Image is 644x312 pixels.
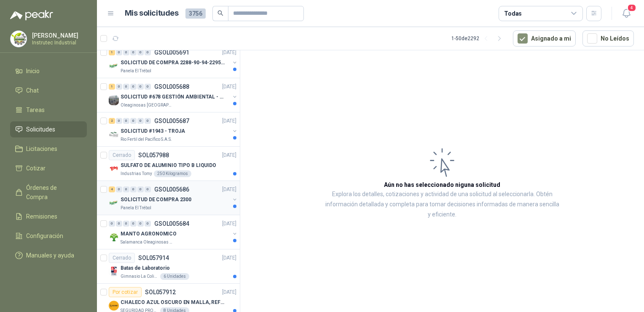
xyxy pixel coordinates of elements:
div: Por cotizar [109,287,142,297]
span: search [217,10,223,16]
p: Panela El Trébol [121,68,151,74]
a: Remisiones [10,208,87,224]
button: Asignado a mi [513,30,576,47]
div: 0 [130,221,137,227]
p: Gimnasio La Colina [121,273,158,280]
div: 0 [130,84,137,90]
a: Solicitudes [10,121,87,137]
p: [DATE] [222,117,236,125]
span: Manuales y ayuda [26,251,74,260]
span: Remisiones [26,212,57,221]
div: 0 [145,49,151,55]
a: 1 0 0 0 0 0 GSOL005691[DATE] Company LogoSOLICITUD DE COMPRA 2288-90-94-2295-96-2301-02-04Panela ... [109,47,238,74]
div: 1 [109,84,115,90]
p: GSOL005691 [154,49,189,55]
img: Company Logo [109,164,119,174]
p: Panela El Trébol [121,205,151,211]
div: 0 [137,221,144,227]
div: 0 [109,221,115,227]
div: 0 [116,118,122,124]
span: Licitaciones [26,144,57,153]
div: 0 [123,118,129,124]
a: Chat [10,82,87,99]
img: Company Logo [11,31,27,47]
a: 0 0 0 0 0 0 GSOL005684[DATE] Company LogoMANTO AGRONOMICOSalamanca Oleaginosas SAS [109,219,238,246]
img: Company Logo [109,301,119,311]
img: Company Logo [109,266,119,276]
img: Logo peakr [10,10,53,20]
div: 0 [137,118,144,124]
div: 0 [145,186,151,192]
p: Batas de Laboratorio [121,264,170,272]
div: 0 [130,49,137,55]
span: Chat [26,86,39,95]
div: 0 [123,186,129,192]
div: Cerrado [109,150,135,160]
div: 0 [123,84,129,90]
p: Salamanca Oleaginosas SAS [121,239,174,246]
a: Tareas [10,102,87,118]
p: [DATE] [222,83,236,91]
a: Licitaciones [10,141,87,157]
span: 4 [627,4,636,12]
div: 0 [123,49,129,55]
p: [DATE] [222,151,236,159]
p: MANTO AGRONOMICO [121,230,177,238]
div: 2 [109,118,115,124]
div: 4 [109,186,115,192]
span: 3756 [185,8,206,19]
p: CHALECO AZUL OSCURO EN MALLA, REFLECTIVO [121,298,225,307]
p: [DATE] [222,220,236,228]
span: Solicitudes [26,125,55,134]
span: Cotizar [26,164,46,173]
a: Órdenes de Compra [10,180,87,205]
p: Instrutec Industrial [32,40,85,45]
div: 1 - 50 de 2292 [451,32,506,45]
a: CerradoSOL057914[DATE] Company LogoBatas de LaboratorioGimnasio La Colina6 Unidades [97,249,240,284]
p: SOLICITUD DE COMPRA 2288-90-94-2295-96-2301-02-04 [121,59,225,67]
p: SOL057912 [145,289,176,295]
p: [DATE] [222,254,236,262]
div: 1 [109,49,115,55]
div: 0 [116,84,122,90]
div: 0 [137,84,144,90]
div: 0 [130,186,137,192]
p: Oleaginosas [GEOGRAPHIC_DATA][PERSON_NAME] [121,102,174,109]
a: 2 0 0 0 0 0 GSOL005687[DATE] Company LogoSOLICITUD #1943 - TROJARio Fertil del Pacífico S.A.S. [109,116,238,143]
a: Configuración [10,228,87,244]
a: Inicio [10,63,87,79]
p: GSOL005684 [154,221,189,227]
div: 0 [116,186,122,192]
span: Configuración [26,231,63,241]
div: 0 [130,118,137,124]
p: [DATE] [222,186,236,194]
div: 0 [116,49,122,55]
div: Todas [504,9,522,18]
div: 0 [145,221,151,227]
h1: Mis solicitudes [125,7,179,19]
a: 4 0 0 0 0 0 GSOL005686[DATE] Company LogoSOLICITUD DE COMPRA 2300Panela El Trébol [109,184,238,211]
p: GSOL005688 [154,84,189,90]
img: Company Logo [109,232,119,242]
p: Industrias Tomy [121,170,152,177]
p: SULFATO DE ALUMINIO TIPO B LIQUIDO [121,161,216,170]
p: [DATE] [222,288,236,296]
a: CerradoSOL057988[DATE] Company LogoSULFATO DE ALUMINIO TIPO B LIQUIDOIndustrias Tomy250 Kilogramos [97,147,240,181]
p: [DATE] [222,49,236,57]
p: Rio Fertil del Pacífico S.A.S. [121,136,172,143]
p: SOL057914 [138,255,169,261]
p: GSOL005687 [154,118,189,124]
div: 250 Kilogramos [154,170,191,177]
p: GSOL005686 [154,186,189,192]
img: Company Logo [109,198,119,208]
h3: Aún no has seleccionado niguna solicitud [384,180,500,189]
p: SOLICITUD #1943 - TROJA [121,127,185,135]
a: Cotizar [10,160,87,176]
a: 1 0 0 0 0 0 GSOL005688[DATE] Company LogoSOLICITUD #678 GESTIÓN AMBIENTAL - TUMACOOleaginosas [GE... [109,82,238,109]
div: 0 [116,221,122,227]
p: Explora los detalles, cotizaciones y actividad de una solicitud al seleccionarla. Obtén informaci... [325,189,560,220]
div: Cerrado [109,253,135,263]
p: SOL057988 [138,152,169,158]
span: Inicio [26,66,40,76]
span: Tareas [26,105,45,115]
